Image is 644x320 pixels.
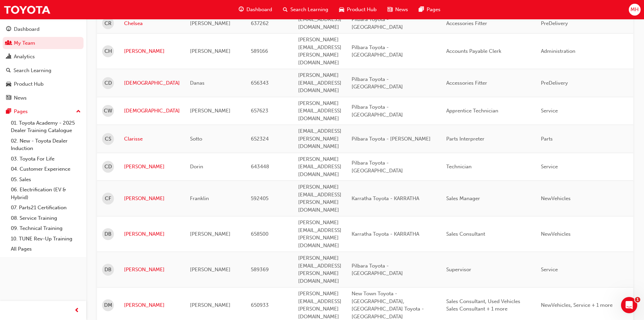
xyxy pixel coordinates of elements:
[446,136,484,142] span: Parts Interpreter
[190,164,203,170] span: Dorin
[251,164,269,170] span: 643448
[3,64,84,77] a: Search Learning
[14,53,35,61] div: Analytics
[239,5,244,14] span: guage-icon
[541,164,558,170] span: Service
[3,50,84,63] a: Analytics
[352,16,403,30] span: Pilbara Toyota - [GEOGRAPHIC_DATA]
[124,107,180,115] a: [DEMOGRAPHIC_DATA]
[124,47,180,55] a: [PERSON_NAME]
[8,213,84,223] a: 08. Service Training
[446,164,472,170] span: Technician
[6,68,11,74] span: search-icon
[541,231,571,237] span: NewVehicles
[251,302,269,308] span: 650933
[6,40,11,46] span: people-icon
[124,230,180,238] a: [PERSON_NAME]
[541,80,568,86] span: PreDelivery
[413,3,446,17] a: pages-iconPages
[124,135,180,143] a: Clarisse
[251,108,268,114] span: 657623
[446,266,471,273] span: Supervisor
[352,104,403,118] span: Pilbara Toyota - [GEOGRAPHIC_DATA]
[446,195,480,201] span: Sales Manager
[298,291,341,320] span: [PERSON_NAME][EMAIL_ADDRESS][PERSON_NAME][DOMAIN_NAME]
[6,81,11,87] span: car-icon
[104,266,112,274] span: DB
[290,6,328,14] span: Search Learning
[298,184,341,213] span: [PERSON_NAME][EMAIL_ADDRESS][PERSON_NAME][DOMAIN_NAME]
[14,67,51,74] div: Search Learning
[14,80,44,88] div: Product Hub
[382,3,413,17] a: news-iconNews
[8,223,84,234] a: 09. Technical Training
[395,6,408,14] span: News
[298,219,341,249] span: [PERSON_NAME][EMAIL_ADDRESS][PERSON_NAME][DOMAIN_NAME]
[190,48,231,54] span: [PERSON_NAME]
[105,195,111,202] span: CF
[124,266,180,274] a: [PERSON_NAME]
[233,3,278,17] a: guage-iconDashboard
[8,164,84,174] a: 04. Customer Experience
[352,76,403,90] span: Pilbara Toyota - [GEOGRAPHIC_DATA]
[347,6,377,14] span: Product Hub
[8,136,84,154] a: 02. New - Toyota Dealer Induction
[190,302,231,308] span: [PERSON_NAME]
[8,118,84,136] a: 01. Toyota Academy - 2025 Dealer Training Catalogue
[104,47,112,55] span: CH
[298,37,341,66] span: [PERSON_NAME][EMAIL_ADDRESS][PERSON_NAME][DOMAIN_NAME]
[427,6,440,14] span: Pages
[352,44,403,58] span: Pilbara Toyota - [GEOGRAPHIC_DATA]
[251,20,269,26] span: 637262
[8,234,84,244] a: 10. TUNE Rev-Up Training
[251,136,269,142] span: 652324
[105,135,111,143] span: CS
[3,92,84,104] a: News
[124,163,180,171] a: [PERSON_NAME]
[190,195,209,201] span: Franklin
[251,266,269,273] span: 589369
[635,297,640,302] span: 1
[74,306,79,315] span: prev-icon
[14,108,28,115] div: Pages
[8,202,84,213] a: 07. Parts21 Certification
[446,298,520,312] span: Sales Consultant, Used Vehicles Sales Consultant + 1 more
[8,154,84,164] a: 03. Toyota For Life
[3,2,51,17] a: Trak
[541,302,613,308] span: NewVehicles, Service + 1 more
[339,5,344,14] span: car-icon
[630,6,639,14] span: MH
[352,160,403,174] span: Pilbara Toyota - [GEOGRAPHIC_DATA]
[3,78,84,90] a: Product Hub
[352,231,419,237] span: Karratha Toyota - KARRATHA
[541,136,553,142] span: Parts
[190,108,231,114] span: [PERSON_NAME]
[352,263,403,277] span: Pilbara Toyota - [GEOGRAPHIC_DATA]
[298,100,341,122] span: [PERSON_NAME][EMAIL_ADDRESS][DOMAIN_NAME]
[629,4,641,16] button: MH
[251,231,268,237] span: 658500
[541,48,575,54] span: Administration
[104,107,112,115] span: CW
[190,80,205,86] span: Danas
[298,255,341,284] span: [PERSON_NAME][EMAIL_ADDRESS][PERSON_NAME][DOMAIN_NAME]
[246,6,272,14] span: Dashboard
[8,174,84,185] a: 05. Sales
[541,195,571,201] span: NewVehicles
[3,105,84,118] button: Pages
[6,109,11,115] span: pages-icon
[352,291,424,320] span: New Town Toyota - [GEOGRAPHIC_DATA], [GEOGRAPHIC_DATA] Toyota - [GEOGRAPHIC_DATA]
[251,48,268,54] span: 589166
[190,136,202,142] span: Sotto
[8,185,84,202] a: 06. Electrification (EV & Hybrid)
[278,3,334,17] a: search-iconSearch Learning
[104,163,112,171] span: CD
[124,195,180,202] a: [PERSON_NAME]
[352,195,419,201] span: Karratha Toyota - KARRATHA
[104,301,112,309] span: DM
[541,20,568,26] span: PreDelivery
[446,231,485,237] span: Sales Consultant
[6,26,11,33] span: guage-icon
[190,20,231,26] span: [PERSON_NAME]
[190,231,231,237] span: [PERSON_NAME]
